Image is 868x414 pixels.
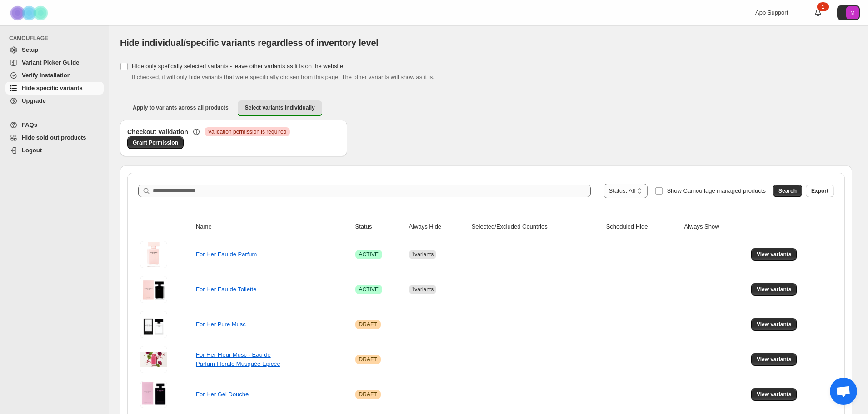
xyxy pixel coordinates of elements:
span: Hide sold out products [22,134,86,141]
span: Upgrade [22,97,46,104]
span: Verify Installation [22,72,71,79]
img: For Her Gel Douche [140,381,167,408]
a: Logout [5,144,104,157]
span: ACTIVE [359,286,379,293]
th: Scheduled Hide [604,217,682,237]
a: For Her Fleur Musc - Eau de Parfum Florale Musquée Epicée [196,351,280,367]
span: View variants [757,286,792,293]
img: For Her Pure Musc [140,311,167,338]
span: 1 variants [412,286,434,293]
a: For Her Pure Musc [196,321,246,328]
button: Export [806,185,834,197]
img: Camouflage [7,0,53,25]
span: View variants [757,356,792,363]
a: For Her Eau de Toilette [196,286,256,293]
span: DRAFT [359,321,377,328]
span: DRAFT [359,356,377,363]
span: Hide only spefically selected variants - leave other variants as it is on the website [132,63,343,70]
a: For Her Eau de Parfum [196,251,257,258]
button: Search [773,185,802,197]
span: DRAFT [359,391,377,398]
a: Setup [5,44,104,56]
a: Grant Permission [127,136,184,149]
th: Always Hide [406,217,469,237]
span: Validation permission is required [208,128,287,135]
span: ACTIVE [359,251,379,258]
a: For Her Gel Douche [196,391,249,398]
span: Logout [22,147,42,154]
span: Show Camouflage managed products [667,187,766,194]
th: Selected/Excluded Countries [469,217,604,237]
a: Variant Picker Guide [5,56,104,69]
a: Hide sold out products [5,131,104,144]
button: View variants [751,353,797,366]
span: Search [778,187,797,195]
span: CAMOUFLAGE [9,35,105,42]
span: Export [811,187,828,195]
span: Setup [22,46,38,53]
div: Ouvrir le chat [830,378,857,405]
span: Avatar with initials M [846,6,859,19]
button: Apply to variants across all products [125,100,236,115]
div: 1 [817,2,829,11]
span: Grant Permission [133,139,178,146]
span: View variants [757,251,792,258]
img: For Her Eau de Parfum [140,241,167,268]
a: FAQs [5,119,104,131]
span: If checked, it will only hide variants that were specifically chosen from this page. The other va... [132,74,434,80]
span: View variants [757,391,792,398]
button: Select variants individually [238,100,322,116]
span: Apply to variants across all products [133,104,229,111]
a: Upgrade [5,95,104,107]
span: Hide individual/specific variants regardless of inventory level [120,38,379,48]
th: Always Show [681,217,748,237]
a: Hide specific variants [5,82,104,95]
button: View variants [751,388,797,401]
button: View variants [751,283,797,296]
h3: Checkout Validation [127,127,188,136]
span: App Support [755,9,788,16]
button: View variants [751,318,797,331]
span: Variant Picker Guide [22,59,79,66]
th: Name [193,217,353,237]
span: 1 variants [412,251,434,258]
th: Status [353,217,406,237]
span: FAQs [22,121,37,128]
span: View variants [757,321,792,328]
text: M [850,10,854,15]
a: 1 [813,8,823,17]
button: Avatar with initials M [837,5,860,20]
span: Hide specific variants [22,85,83,91]
a: Verify Installation [5,69,104,82]
span: Select variants individually [245,104,315,111]
button: View variants [751,248,797,261]
img: For Her Eau de Toilette [140,276,167,303]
